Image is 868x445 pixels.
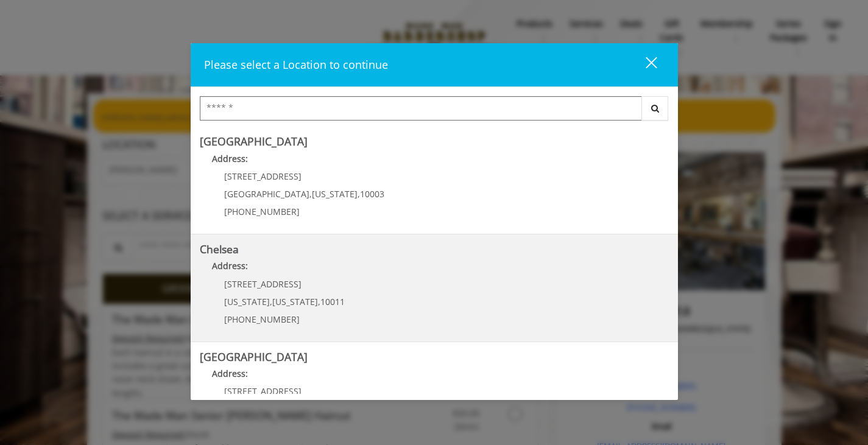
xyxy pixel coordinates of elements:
b: [GEOGRAPHIC_DATA] [200,349,308,364]
span: , [318,296,320,307]
span: [US_STATE] [224,296,270,307]
i: Search button [648,104,662,113]
button: close dialog [623,52,665,77]
span: , [270,296,272,307]
b: Address: [212,153,248,164]
span: [PHONE_NUMBER] [224,314,300,325]
span: [GEOGRAPHIC_DATA] [224,188,309,200]
span: [US_STATE] [312,188,358,200]
div: Center Select [200,96,669,127]
span: 10003 [360,188,384,200]
b: Address: [212,368,248,379]
b: Address: [212,260,248,272]
span: 10011 [320,296,345,307]
span: [PHONE_NUMBER] [224,206,300,217]
b: [GEOGRAPHIC_DATA] [200,134,308,149]
input: Search Center [200,96,642,121]
span: , [309,188,312,200]
span: Please select a Location to continue [204,57,388,72]
span: [US_STATE] [272,296,318,307]
span: [STREET_ADDRESS] [224,385,302,397]
span: , [358,188,360,200]
span: [STREET_ADDRESS] [224,278,302,290]
div: close dialog [632,56,656,74]
span: [STREET_ADDRESS] [224,170,302,182]
b: Chelsea [200,242,239,256]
